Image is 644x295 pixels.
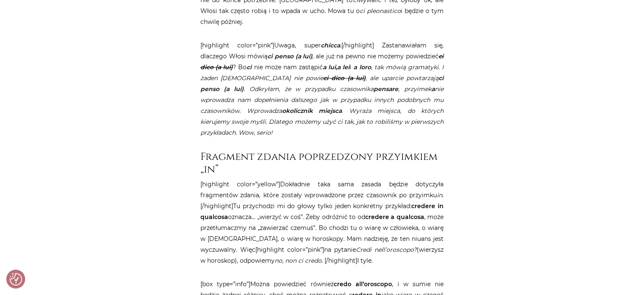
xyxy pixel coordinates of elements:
strong: , [323,63,350,71]
em: , tak mówią gramatyki. I żaden [DEMOGRAPHIC_DATA] nie powie , ale uparcie powtarzają . Odkryłam, ... [200,63,444,136]
em: no, non ci credo [275,257,322,264]
p: [highlight color=”pink”]Uwaga, super .[/highlight] Zastanawiałam się, dlaczego Włosi mówią , ale ... [200,40,444,138]
h3: Fragment zdania poprzedzony przyimkiem „in” [200,151,444,175]
del: ci dico (a lui) [323,74,366,82]
em: chicca [321,42,340,49]
strong: pensare [374,85,398,93]
em: Credi nell’oroscopo? [356,246,417,253]
em: a loro [353,63,371,71]
em: ci pleonastico [360,7,401,15]
strong: credo all’oroscopo [334,280,392,288]
em: in [437,191,442,199]
strong: a [431,85,435,93]
img: Revisit consent button [10,273,22,286]
em: ci penso (a lui) [267,52,312,60]
strong: credere a qualcosa [365,213,424,221]
em: a lui [323,63,336,71]
strong: okolicznik miejsca [282,107,342,115]
button: Preferencje co do zgód [10,273,22,286]
em: ci [247,63,252,71]
p: [highlight color=”yellow”]Dokładnie taka sama zasada będzie dotyczyła fragmentów zdania, które zo... [200,179,444,266]
em: a lei [337,63,350,71]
